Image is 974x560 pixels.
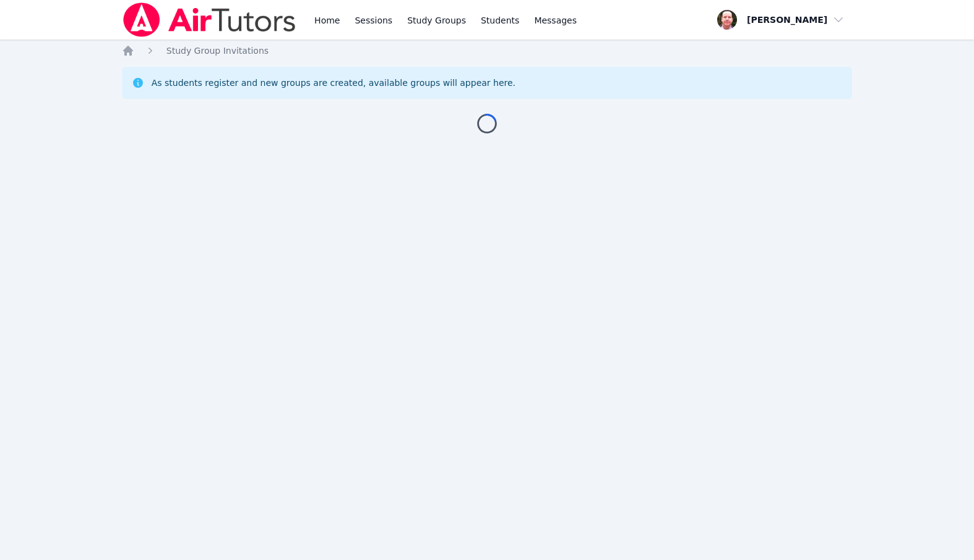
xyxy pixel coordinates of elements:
[534,14,577,27] span: Messages
[166,45,269,57] a: Study Group Invitations
[152,77,515,89] div: As students register and new groups are created, available groups will appear here.
[122,2,297,37] img: Air Tutors
[122,45,853,57] nav: Breadcrumb
[166,46,269,56] span: Study Group Invitations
